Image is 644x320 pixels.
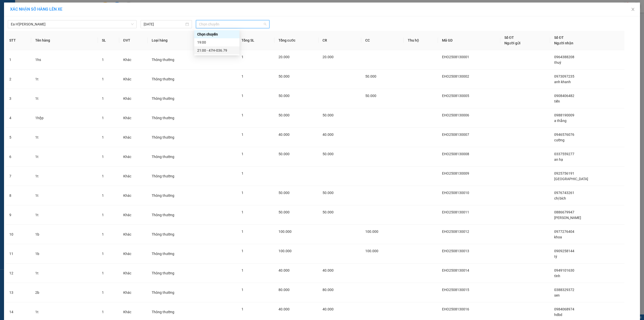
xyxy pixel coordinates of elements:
td: Khác [119,50,148,70]
span: 40.000 [278,268,290,272]
td: 13 [5,283,31,302]
td: 5 [5,128,31,147]
span: 50.000 [278,152,290,156]
td: Thông thường [148,128,202,147]
span: EHO2508130015 [442,288,469,292]
th: Tổng cước [274,31,318,50]
span: EHO2508130011 [442,210,469,214]
th: STT [5,31,31,50]
span: 1 [242,230,244,234]
span: 40.000 [323,307,334,311]
td: Khác [119,70,148,89]
span: 1 [102,116,104,120]
td: 9 [5,205,31,225]
span: 1 [102,155,104,159]
td: Thông thường [148,186,202,205]
span: 0946576076 [554,133,574,137]
span: 1 [242,94,244,98]
span: 0337559277 [554,152,574,156]
span: 1 [242,191,244,195]
div: Chọn chuyến [197,31,236,37]
span: 1 [242,133,244,137]
td: Khác [119,205,148,225]
td: 4 [5,108,31,128]
span: 20.000 [323,55,334,59]
span: EHO2508130016 [442,307,469,311]
span: 1 [102,135,104,139]
span: tiến [554,99,560,103]
span: khoa [554,235,562,239]
th: Thu hộ [404,31,438,50]
span: 100.000 [278,249,292,253]
td: Thông thường [148,89,202,108]
td: 2b [31,283,98,302]
span: anh khanh [554,80,571,84]
td: Thông thường [148,283,202,302]
th: CR [318,31,361,50]
div: 19:00 [197,40,236,45]
span: 0973097235 [554,74,574,78]
span: 1 [102,252,104,256]
span: Số ĐT [554,36,564,40]
span: 1 [102,213,104,217]
span: 40.000 [278,307,290,311]
td: 1t [31,147,98,167]
td: 1t [31,128,98,147]
span: 50.000 [278,113,290,117]
span: 1 [102,97,104,101]
span: 50.000 [278,94,290,98]
span: 1 [242,113,244,117]
span: tý [554,254,557,259]
span: XÁC NHẬN SỐ HÀNG LÊN XE [10,7,62,12]
td: Thông thường [148,264,202,283]
span: 1 [102,271,104,275]
span: 1 [242,288,244,292]
span: EHO2508130006 [442,113,469,117]
td: Thông thường [148,147,202,167]
span: [PERSON_NAME] [554,216,581,220]
span: an hạ [554,157,563,162]
td: Thông thường [148,205,202,225]
span: 0984068974 [554,307,574,311]
span: 0388329372 [554,288,574,292]
td: 12 [5,264,31,283]
span: 100.000 [278,230,292,234]
td: Khác [119,128,148,147]
td: 7 [5,167,31,186]
td: Khác [119,283,148,302]
span: EHO2508130014 [442,268,469,272]
span: 1 [102,194,104,198]
span: EHO2508130008 [442,152,469,156]
td: 1t [31,186,98,205]
span: 50.000 [278,191,290,195]
td: Khác [119,108,148,128]
td: 1t [31,70,98,89]
span: 40.000 [323,133,334,137]
td: 1t [31,167,98,186]
span: tình [554,274,560,278]
th: CC [361,31,404,50]
span: thuý [554,60,561,65]
span: Người gửi [504,41,520,45]
span: 1 [242,268,244,272]
td: Khác [119,264,148,283]
span: Chọn chuyến [199,20,266,28]
span: 1 [242,210,244,214]
td: Khác [119,244,148,264]
span: 20.000 [278,55,290,59]
span: 50.000 [323,152,334,156]
span: EHO2508130010 [442,191,469,195]
td: 1 [5,50,31,70]
td: 1b [31,244,98,264]
span: EHO2508130007 [442,133,469,137]
td: Thông thường [148,108,202,128]
span: close [631,7,635,11]
span: Người nhận [554,41,573,45]
span: 1 [242,171,244,175]
span: 1 [102,77,104,81]
td: 6 [5,147,31,167]
td: 10 [5,225,31,244]
td: Thông thường [148,50,202,70]
span: EHO2508130005 [442,94,469,98]
td: 8 [5,186,31,205]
